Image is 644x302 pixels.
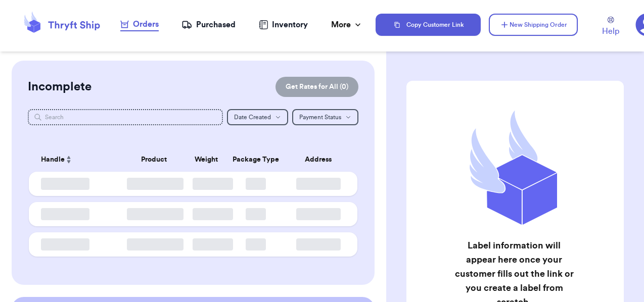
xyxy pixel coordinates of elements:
[28,79,91,95] h2: Incomplete
[259,19,308,31] a: Inventory
[28,109,223,125] input: Search
[331,19,363,31] div: More
[234,114,271,120] span: Date Created
[275,77,358,97] button: Get Rates for All (0)
[226,147,285,172] th: Package Type
[121,147,187,172] th: Product
[120,18,159,31] a: Orders
[602,25,619,37] span: Help
[602,17,619,37] a: Help
[292,109,358,125] button: Payment Status
[187,147,226,172] th: Weight
[489,14,578,36] button: New Shipping Order
[41,155,65,165] span: Handle
[376,14,481,36] button: Copy Customer Link
[181,19,236,31] a: Purchased
[227,109,288,125] button: Date Created
[285,147,357,172] th: Address
[65,154,73,166] button: Sort ascending
[299,114,341,120] span: Payment Status
[120,18,159,30] div: Orders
